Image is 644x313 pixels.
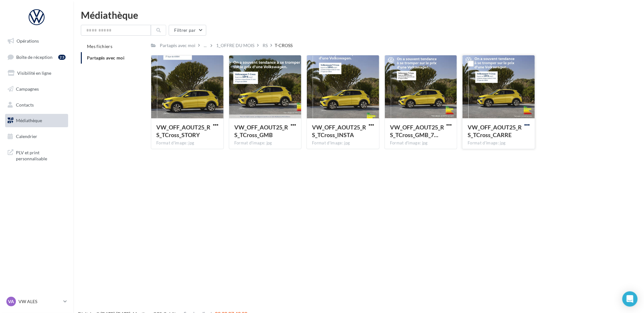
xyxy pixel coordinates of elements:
[390,140,452,146] div: Format d'image: jpg
[81,10,636,20] div: Médiathèque
[4,34,69,48] a: Opérations
[468,124,522,138] span: VW_OFF_AOUT25_RS_TCross_CARRE
[4,130,69,143] a: Calendrier
[4,98,69,112] a: Contacts
[16,148,66,162] span: PLV et print personnalisable
[4,146,69,164] a: PLV et print personnalisable
[312,124,366,138] span: VW_OFF_AOUT25_RS_TCross_INSTA
[468,140,530,146] div: Format d'image: jpg
[160,42,195,49] div: Partagés avec moi
[216,42,254,49] div: 1_OFFRE DU MOIS
[58,55,66,60] div: 23
[4,82,69,96] a: Campagnes
[17,38,39,44] span: Opérations
[263,42,268,49] div: RS
[18,298,61,305] p: VW ALES
[156,140,218,146] div: Format d'image: jpg
[17,70,51,76] span: Visibilité en ligne
[312,140,374,146] div: Format d'image: jpg
[16,54,53,59] span: Boîte de réception
[16,118,42,123] span: Médiathèque
[5,296,68,308] a: VA VW ALES
[8,298,14,305] span: VA
[16,134,37,139] span: Calendrier
[202,41,208,50] div: ...
[16,86,39,92] span: Campagnes
[622,291,638,307] div: Open Intercom Messenger
[87,44,112,49] span: Mes fichiers
[234,124,288,138] span: VW_OFF_AOUT25_RS_TCross_GMB
[390,124,444,138] span: VW_OFF_AOUT25_RS_TCross_GMB_720x720px.jpg
[16,102,34,107] span: Contacts
[169,25,206,36] button: Filtrer par
[234,140,296,146] div: Format d'image: jpg
[4,114,69,127] a: Médiathèque
[87,55,124,60] span: Partagés avec moi
[4,66,69,80] a: Visibilité en ligne
[4,50,69,64] a: Boîte de réception23
[275,42,293,49] div: T-CROSS
[156,124,210,138] span: VW_OFF_AOUT25_RS_TCross_STORY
